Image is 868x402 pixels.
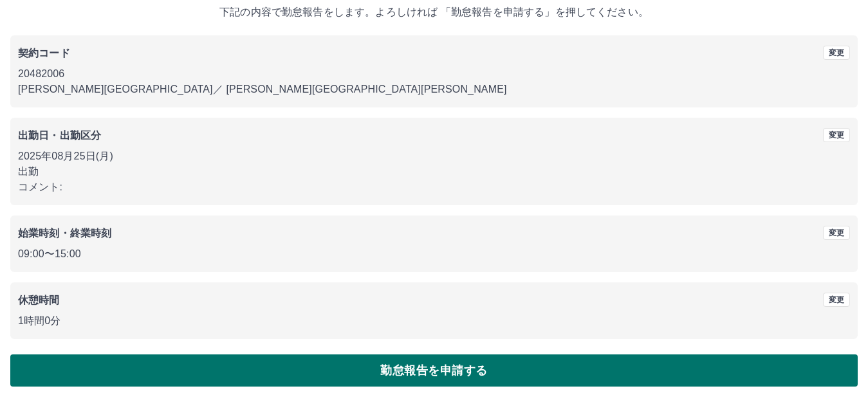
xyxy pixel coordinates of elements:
button: 変更 [823,226,850,240]
p: 1時間0分 [18,313,850,329]
p: 20482006 [18,66,850,82]
button: 変更 [823,128,850,142]
p: コメント: [18,179,850,195]
p: 下記の内容で勤怠報告をします。よろしければ 「勤怠報告を申請する」を押してください。 [10,5,858,20]
p: [PERSON_NAME][GEOGRAPHIC_DATA] ／ [PERSON_NAME][GEOGRAPHIC_DATA][PERSON_NAME] [18,82,850,97]
button: 変更 [823,293,850,307]
button: 変更 [823,46,850,60]
b: 始業時刻・終業時刻 [18,228,111,239]
p: 出勤 [18,164,850,179]
b: 出勤日・出勤区分 [18,130,101,141]
p: 09:00 〜 15:00 [18,246,850,262]
p: 2025年08月25日(月) [18,149,850,164]
b: 契約コード [18,48,70,59]
button: 勤怠報告を申請する [10,354,858,387]
b: 休憩時間 [18,295,60,306]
